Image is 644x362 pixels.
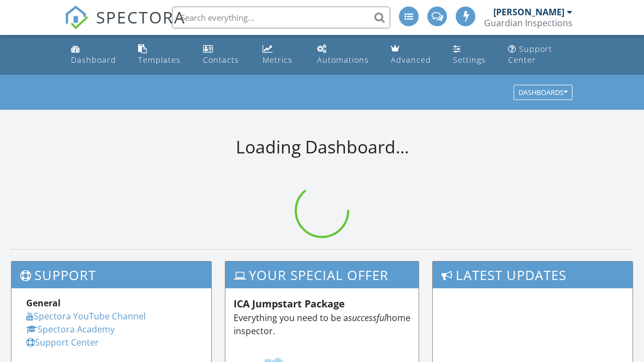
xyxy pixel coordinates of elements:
a: Templates [134,39,190,70]
a: Dashboard [67,39,125,70]
strong: General [26,297,61,309]
input: Search everything... [172,7,390,28]
button: Dashboards [514,85,573,100]
div: Support Center [508,44,552,65]
div: Settings [453,55,486,65]
div: Dashboard [71,55,116,65]
div: Advanced [391,55,431,65]
a: SPECTORA [64,15,186,38]
div: [PERSON_NAME] [493,7,564,17]
strong: ICA Jumpstart Package [234,297,345,310]
div: Automations [317,55,369,65]
a: Metrics [258,39,304,70]
img: The Best Home Inspection Software - Spectora [64,5,88,29]
a: Support Center [504,39,577,70]
a: Spectora Academy [26,323,115,335]
div: Contacts [203,55,239,65]
a: Support Center [26,336,99,348]
div: Metrics [263,55,293,65]
a: Automations (Advanced) [313,39,377,70]
div: Dashboards [518,89,568,97]
h3: Your special offer [225,262,419,288]
p: Everything you need to be a home inspector. [234,311,410,337]
span: SPECTORA [96,5,186,28]
div: Templates [138,55,181,65]
a: Advanced [386,39,440,70]
a: Settings [449,39,495,70]
h3: Latest Updates [433,262,633,288]
div: Guardian Inspections [484,17,573,28]
a: Contacts [199,39,250,70]
em: successful [348,312,386,324]
a: Spectora YouTube Channel [26,310,146,322]
h3: Support [11,262,211,288]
